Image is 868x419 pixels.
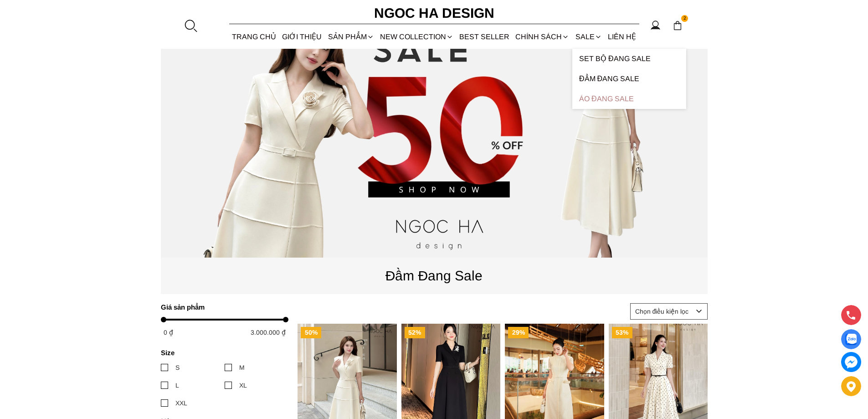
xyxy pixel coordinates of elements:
[377,25,456,49] a: NEW COLLECTION
[572,69,686,89] a: Đầm Đang Sale
[325,25,377,49] div: SẢN PHẨM
[161,303,282,311] h4: Giá sản phẩm
[366,2,503,24] a: Ngoc Ha Design
[457,25,513,49] a: BEST SELLER
[845,334,857,345] img: Display image
[161,349,282,357] h4: Size
[164,329,173,336] span: 0 ₫
[239,362,245,372] div: M
[673,21,683,31] img: img-CART-ICON-ksit0nf1
[841,352,861,372] a: messenger
[239,380,247,390] div: XL
[572,25,605,49] a: SALE
[175,380,179,390] div: L
[605,25,639,49] a: LIÊN HỆ
[572,49,686,69] a: Set Bộ Đang Sale
[279,25,325,49] a: GIỚI THIỆU
[841,329,861,349] a: Display image
[175,362,180,372] div: S
[513,25,572,49] div: Chính sách
[161,265,708,286] p: Đầm Đang Sale
[175,398,187,408] div: XXL
[681,15,688,22] span: 2
[572,89,686,109] a: Áo Đang Sale
[251,329,286,336] span: 3.000.000 ₫
[229,25,279,49] a: TRANG CHỦ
